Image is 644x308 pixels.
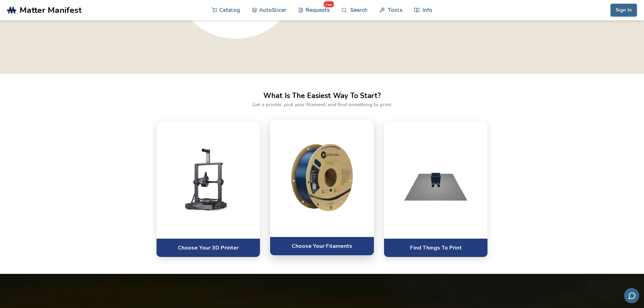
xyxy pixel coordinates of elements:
h2: What Is The Easiest Way To Start? [263,91,381,101]
a: Choose Your 3D Printer [157,238,260,257]
span: new [324,1,334,7]
p: Get a printer, pick your filament, and find something to print. [252,101,392,108]
span: Matter Manifest [20,5,81,15]
img: Pick software [277,144,367,211]
img: Choose a printer [163,145,254,213]
a: Choose Your Filaments [270,237,374,255]
button: Send feedback via email [624,288,639,303]
a: Find Things To Print [384,238,488,257]
button: Sign In [611,4,637,17]
img: Select materials [391,145,481,213]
